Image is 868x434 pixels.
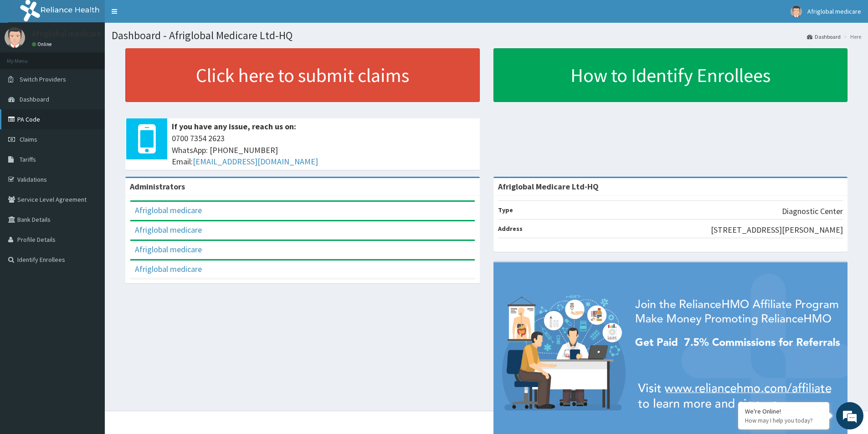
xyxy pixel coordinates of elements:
p: Diagnostic Center [782,205,843,217]
span: Tariffs [20,155,36,163]
span: Dashboard [20,95,49,103]
p: How may I help you today? [745,417,822,424]
span: Switch Providers [20,75,66,83]
a: Afriglobal medicare [135,244,202,255]
div: We're Online! [745,407,822,415]
a: Afriglobal medicare [135,225,202,235]
a: Click here to submit claims [125,48,480,102]
img: User Image [791,6,802,17]
a: Afriglobal medicare [135,205,202,215]
b: If you have any issue, reach us on: [172,121,296,132]
b: Type [498,206,513,214]
div: Chat with us now [47,51,153,63]
div: Minimize live chat window [149,5,171,26]
span: 0700 7354 2623 WhatsApp: [PHONE_NUMBER] Email: [172,133,475,168]
img: User Image [5,27,25,48]
b: Address [498,225,523,233]
li: Here [842,33,861,41]
p: Afriglobal medicare [32,30,101,38]
span: Afriglobal medicare [807,7,861,15]
a: [EMAIL_ADDRESS][DOMAIN_NAME] [193,156,318,167]
img: d_794563401_company_1708531726252_794563401 [17,46,37,68]
strong: Afriglobal Medicare Ltd-HQ [498,181,599,192]
a: Online [32,41,54,47]
a: Dashboard [807,33,841,41]
span: Claims [20,135,37,143]
p: [STREET_ADDRESS][PERSON_NAME] [711,224,843,236]
textarea: Type your message and hit 'Enter' [5,249,174,281]
a: How to Identify Enrollees [493,48,848,102]
a: Afriglobal medicare [135,264,202,274]
span: We're online! [53,115,126,207]
h1: Dashboard - Afriglobal Medicare Ltd-HQ [112,30,861,41]
b: Administrators [130,181,185,192]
